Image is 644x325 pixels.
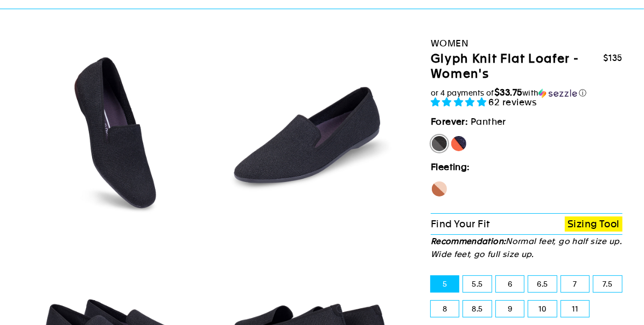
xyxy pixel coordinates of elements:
label: 5 [431,276,459,292]
span: Panther [471,116,506,127]
img: Panther [219,41,401,224]
label: 6 [496,276,524,292]
a: Sizing Tool [565,216,622,232]
span: 4.90 stars [431,97,489,107]
h1: Glyph Knit Flat Loafer - Women's [431,51,603,82]
strong: Fleeting: [431,161,470,172]
span: 62 reviews [489,97,538,107]
span: Find Your Fit [431,218,490,229]
img: Sezzle [538,89,577,98]
div: Women [431,36,622,51]
label: [PERSON_NAME] [450,135,467,152]
strong: Recommendation: [431,236,506,246]
p: Normal feet, go half size up. Wide feet, go full size up. [431,235,622,261]
div: or 4 payments of$33.75withSezzle Click to learn more about Sezzle [431,87,622,98]
label: Seahorse [431,180,448,198]
img: Panther [26,41,209,224]
label: Panther [431,135,448,152]
label: 11 [561,301,589,317]
label: 7 [561,276,589,292]
label: 6.5 [528,276,556,292]
label: 10 [528,301,556,317]
span: $135 [603,53,622,63]
label: 8 [431,301,459,317]
strong: Forever: [431,116,468,127]
label: 9 [496,301,524,317]
label: 8.5 [463,301,491,317]
label: 7.5 [593,276,621,292]
span: $33.75 [494,87,522,98]
label: 5.5 [463,276,491,292]
div: or 4 payments of with [431,87,622,98]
